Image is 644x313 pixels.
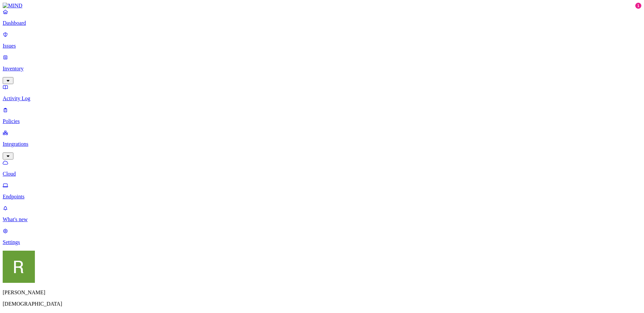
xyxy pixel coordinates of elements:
p: Settings [3,239,641,245]
p: Issues [3,43,641,49]
a: Integrations [3,130,641,159]
img: Rachana Kamat [3,251,35,283]
p: What's new [3,216,641,223]
p: Policies [3,118,641,124]
img: MIND [3,3,22,9]
p: Activity Log [3,96,641,102]
div: 1 [635,3,641,9]
p: Integrations [3,141,641,147]
p: Dashboard [3,20,641,26]
a: Dashboard [3,9,641,26]
a: Inventory [3,54,641,83]
p: Inventory [3,66,641,72]
p: Cloud [3,171,641,177]
a: MIND [3,3,641,9]
a: Settings [3,228,641,245]
p: [PERSON_NAME] [3,290,641,296]
a: Endpoints [3,182,641,200]
a: Activity Log [3,84,641,102]
a: Cloud [3,160,641,177]
p: Endpoints [3,194,641,200]
a: Issues [3,32,641,49]
a: Policies [3,107,641,124]
p: [DEMOGRAPHIC_DATA] [3,301,641,307]
a: What's new [3,205,641,223]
